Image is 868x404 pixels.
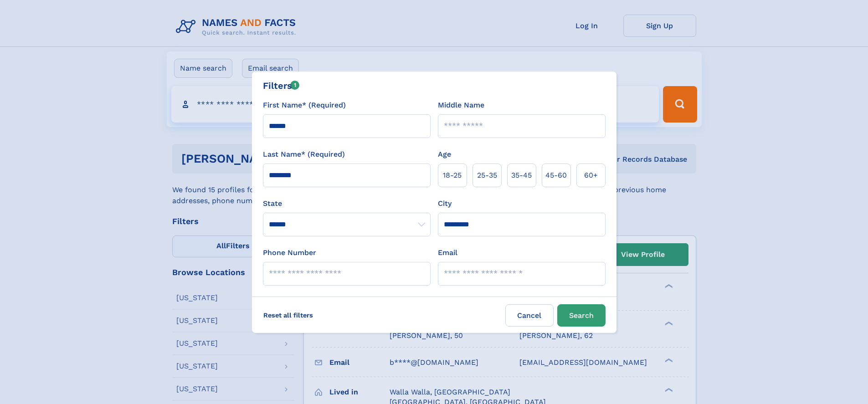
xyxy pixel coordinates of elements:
button: Search [557,304,606,327]
span: 25‑35 [477,170,497,181]
label: Last Name* (Required) [263,149,345,160]
label: City [438,198,452,209]
label: Middle Name [438,100,484,111]
label: Age [438,149,451,160]
label: Email [438,247,457,258]
label: State [263,198,431,209]
label: Reset all filters [257,304,319,326]
label: Phone Number [263,247,316,258]
span: 60+ [584,170,598,181]
label: Cancel [505,304,554,327]
span: 45‑60 [545,170,567,181]
div: Filters [263,79,300,92]
span: 18‑25 [443,170,462,181]
span: 35‑45 [511,170,532,181]
label: First Name* (Required) [263,100,346,111]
